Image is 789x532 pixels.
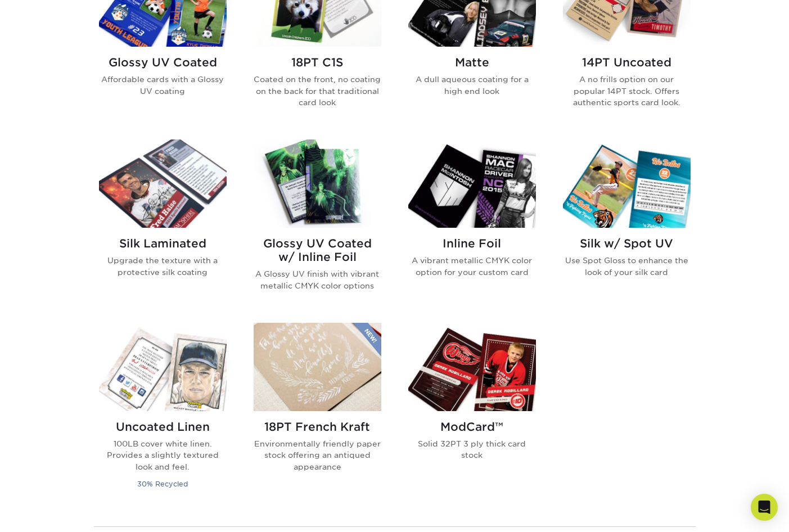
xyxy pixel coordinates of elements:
h2: 18PT C1S [254,56,381,69]
p: Solid 32PT 3 ply thick card stock [408,438,536,461]
p: Use Spot Gloss to enhance the look of your silk card [563,255,691,278]
img: Silk Laminated Trading Cards [99,139,227,228]
h2: 18PT French Kraft [254,420,381,434]
p: A dull aqueous coating for a high end look [408,74,536,97]
img: Silk w/ Spot UV Trading Cards [563,139,691,228]
p: Coated on the front, no coating on the back for that traditional card look [254,74,381,108]
h2: Uncoated Linen [99,420,227,434]
p: A no frills option on our popular 14PT stock. Offers authentic sports card look. [563,74,691,108]
p: A vibrant metallic CMYK color option for your custom card [408,255,536,278]
h2: Inline Foil [408,237,536,250]
p: Affordable cards with a Glossy UV coating [99,74,227,97]
h2: Silk w/ Spot UV [563,237,691,250]
div: Open Intercom Messenger [751,494,778,521]
h2: Silk Laminated [99,237,227,250]
p: A Glossy UV finish with vibrant metallic CMYK color options [254,268,381,291]
small: 30% Recycled [137,480,188,488]
img: Inline Foil Trading Cards [408,139,536,228]
img: Glossy UV Coated w/ Inline Foil Trading Cards [254,139,381,228]
a: 18PT French Kraft Trading Cards 18PT French Kraft Environmentally friendly paper stock offering a... [254,323,381,504]
img: ModCard™ Trading Cards [408,323,536,411]
a: Uncoated Linen Trading Cards Uncoated Linen 100LB cover white linen. Provides a slightly textured... [99,323,227,504]
img: New Product [353,323,381,357]
img: Uncoated Linen Trading Cards [99,323,227,411]
a: ModCard™ Trading Cards ModCard™ Solid 32PT 3 ply thick card stock [408,323,536,504]
a: Glossy UV Coated w/ Inline Foil Trading Cards Glossy UV Coated w/ Inline Foil A Glossy UV finish ... [254,139,381,309]
h2: Matte [408,56,536,69]
h2: 14PT Uncoated [563,56,691,69]
p: 100LB cover white linen. Provides a slightly textured look and feel. [99,438,227,472]
img: 18PT French Kraft Trading Cards [254,323,381,411]
h2: Glossy UV Coated [99,56,227,69]
h2: ModCard™ [408,420,536,434]
a: Silk w/ Spot UV Trading Cards Silk w/ Spot UV Use Spot Gloss to enhance the look of your silk card [563,139,691,309]
a: Silk Laminated Trading Cards Silk Laminated Upgrade the texture with a protective silk coating [99,139,227,309]
h2: Glossy UV Coated w/ Inline Foil [254,237,381,264]
p: Upgrade the texture with a protective silk coating [99,255,227,278]
a: Inline Foil Trading Cards Inline Foil A vibrant metallic CMYK color option for your custom card [408,139,536,309]
p: Environmentally friendly paper stock offering an antiqued appearance [254,438,381,472]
